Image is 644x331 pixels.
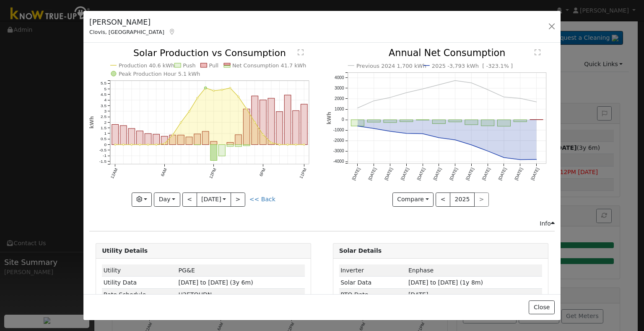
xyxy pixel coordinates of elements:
[481,167,491,181] text: [DATE]
[367,120,380,123] rect: onclick=""
[530,167,540,181] text: [DATE]
[432,63,513,69] text: 2025 -3,793 kWh [ -323.1% ]
[384,167,394,181] text: [DATE]
[179,279,253,286] span: [DATE] to [DATE] (3y 6m)
[421,132,424,136] circle: onclick=""
[104,131,107,136] text: 1
[99,159,107,164] text: -1.5
[450,192,475,207] button: 2025
[119,71,200,77] text: Peak Production Hour 5.1 kWh
[227,145,234,146] rect: onclick=""
[203,131,209,145] rect: onclick=""
[301,104,308,145] rect: onclick=""
[465,120,478,125] rect: onclick=""
[102,289,177,301] td: Rate Schedule
[405,132,408,135] circle: onclick=""
[156,144,157,146] circle: onclick=""
[104,98,107,103] text: 4
[293,111,299,145] rect: onclick=""
[254,122,256,123] circle: onclick=""
[326,112,332,125] text: kWh
[514,120,527,122] rect: onclick=""
[437,136,440,139] circle: onclick=""
[421,87,424,91] circle: onclick=""
[356,63,426,69] text: Previous 2024 1,700 kWh
[213,90,215,92] circle: onclick=""
[408,267,434,274] span: ID: 4724734, authorized: 02/29/24
[481,120,494,126] rect: onclick=""
[367,167,377,181] text: [DATE]
[339,289,407,301] td: PTO Date
[449,167,459,181] text: [DATE]
[388,96,392,99] circle: onclick=""
[232,62,306,69] text: Net Consumption 41.7 kWh
[408,291,428,298] span: [DATE]
[101,81,106,86] text: 5.5
[535,100,538,104] circle: onclick=""
[182,192,197,207] button: <
[384,120,397,123] rect: onclick=""
[335,107,344,112] text: 1000
[416,120,429,121] rect: onclick=""
[210,145,217,161] rect: onclick=""
[502,156,506,159] circle: onclick=""
[470,144,473,147] circle: onclick=""
[389,48,506,59] text: Annual Net Consumption
[287,144,288,146] circle: onclick=""
[235,145,242,147] rect: onclick=""
[259,168,267,177] text: 6PM
[133,48,286,58] text: Solar Production vs Consumption
[497,120,510,127] rect: onclick=""
[408,279,483,286] span: [DATE] to [DATE] (1y 8m)
[416,167,426,181] text: [DATE]
[262,134,264,136] circle: onclick=""
[502,95,506,99] circle: onclick=""
[89,17,176,28] h5: [PERSON_NAME]
[335,97,344,101] text: 2000
[341,118,344,122] text: 0
[372,127,375,130] circle: onclick=""
[119,62,174,69] text: Production 40.6 kWh
[339,277,407,289] td: Solar Data
[128,128,135,145] rect: onclick=""
[260,100,267,145] rect: onclick=""
[172,134,174,136] circle: onclick=""
[120,126,127,145] rect: onclick=""
[161,136,168,145] rect: onclick=""
[356,106,359,110] circle: onclick=""
[497,167,507,181] text: [DATE]
[351,120,364,126] rect: onclick=""
[179,267,195,274] span: ID: 13783207, authorized: 02/28/24
[333,159,344,164] text: -4000
[335,86,344,91] text: 3000
[238,96,239,98] circle: onclick=""
[356,125,359,128] circle: onclick=""
[535,49,540,56] text: 
[104,109,107,113] text: 3
[304,144,305,146] circle: onclick=""
[436,192,450,207] button: <
[137,131,143,145] rect: onclick=""
[540,219,555,228] div: Info
[101,92,106,97] text: 4.5
[178,135,184,145] rect: onclick=""
[114,144,116,146] circle: onclick=""
[231,192,245,207] button: >
[160,168,168,177] text: 6AM
[270,142,272,144] circle: onclick=""
[210,141,217,145] rect: onclick=""
[244,109,250,145] rect: onclick=""
[276,112,283,145] rect: onclick=""
[335,76,344,80] text: 4000
[145,134,151,145] rect: onclick=""
[249,196,275,203] a: << Back
[453,139,457,142] circle: onclick=""
[339,264,407,277] td: Inverter
[186,137,192,145] rect: onclick=""
[101,126,106,130] text: 1.5
[405,91,408,95] circle: onclick=""
[101,103,106,108] text: 3.5
[131,144,132,146] circle: onclick=""
[268,98,275,145] rect: onclick=""
[252,96,258,145] rect: onclick=""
